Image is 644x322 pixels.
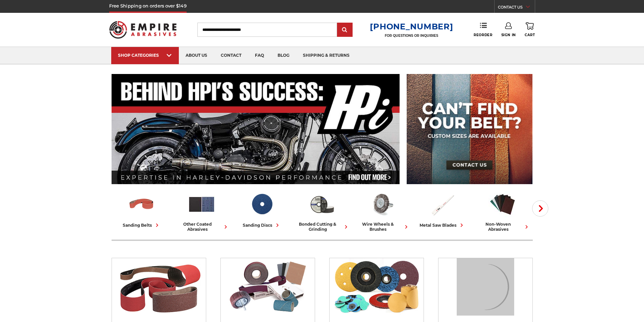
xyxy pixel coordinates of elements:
[532,200,548,217] button: Next
[368,190,396,218] img: Wire Wheels & Brushes
[474,33,492,37] span: Reorder
[179,47,214,64] a: about us
[420,222,465,229] div: metal saw blades
[188,190,216,218] img: Other Coated Abrasives
[224,258,311,316] img: Other Coated Abrasives
[295,190,350,232] a: bonded cutting & grinding
[112,74,400,184] img: Banner for an interview featuring Horsepower Inc who makes Harley performance upgrades featured o...
[474,22,492,37] a: Reorder
[308,190,336,218] img: Bonded Cutting & Grinding
[115,258,202,316] img: Sanding Belts
[488,190,517,218] img: Non-woven Abrasives
[123,222,161,229] div: sanding belts
[498,3,535,13] a: CONTACT US
[415,190,470,229] a: metal saw blades
[127,190,156,218] img: Sanding Belts
[296,47,356,64] a: shipping & returns
[243,222,281,229] div: sanding discs
[333,258,420,316] img: Sanding Discs
[114,190,169,229] a: sanding belts
[271,47,296,64] a: blog
[355,222,410,232] div: wire wheels & brushes
[525,22,535,37] a: Cart
[118,53,172,58] div: SHOP CATEGORIES
[501,33,516,37] span: Sign In
[355,190,410,232] a: wire wheels & brushes
[109,17,177,43] img: Empire Abrasives
[370,33,453,38] p: FOR QUESTIONS OR INQUIRIES
[370,22,453,31] a: [PHONE_NUMBER]
[475,222,530,232] div: non-woven abrasives
[174,222,229,232] div: other coated abrasives
[525,33,535,37] span: Cart
[428,190,456,218] img: Metal Saw Blades
[248,190,276,218] img: Sanding Discs
[475,190,530,232] a: non-woven abrasives
[248,47,271,64] a: faq
[295,222,350,232] div: bonded cutting & grinding
[174,190,229,232] a: other coated abrasives
[338,23,352,37] input: Submit
[407,74,532,184] img: promo banner for custom belts.
[457,258,514,316] img: Bonded Cutting & Grinding
[214,47,248,64] a: contact
[235,190,289,229] a: sanding discs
